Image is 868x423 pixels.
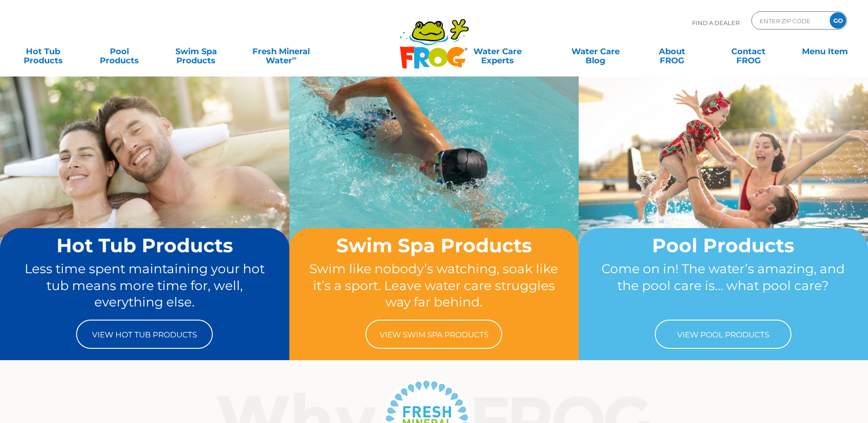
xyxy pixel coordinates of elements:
[714,42,782,61] a: ContactFROG
[365,320,502,349] a: View Swim Spa Products
[692,11,740,34] p: Find A Dealer
[162,42,230,61] a: Swim SpaProducts
[307,235,561,256] h2: Swim Spa Products
[830,12,846,29] input: GO
[579,76,868,292] img: home-banner-pool-short
[9,42,77,61] a: Hot TubProducts
[17,260,272,311] p: Less time spent maintaining your hot tub means more time for, well, everything else.
[759,14,820,27] input: Zip Code Form
[596,260,851,311] p: Come on in! The water’s amazing, and the pool care is… what pool care?
[76,320,213,349] a: View Hot Tub Products
[239,42,324,61] a: Fresh MineralWater∞
[638,42,706,61] a: AboutFROG
[596,235,851,256] h2: Pool Products
[655,320,791,349] a: View Pool Products
[307,260,561,311] p: Swim like nobody’s watching, soak like it’s a sport. Leave water care struggles way far behind.
[292,54,297,61] sup: ∞
[791,42,859,61] a: Menu Item
[289,76,579,292] img: home-banner-swim-spa-short
[561,42,629,61] a: Water CareBlog
[442,42,553,61] a: Water CareExperts
[17,235,272,256] h2: Hot Tub Products
[86,42,154,61] a: PoolProducts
